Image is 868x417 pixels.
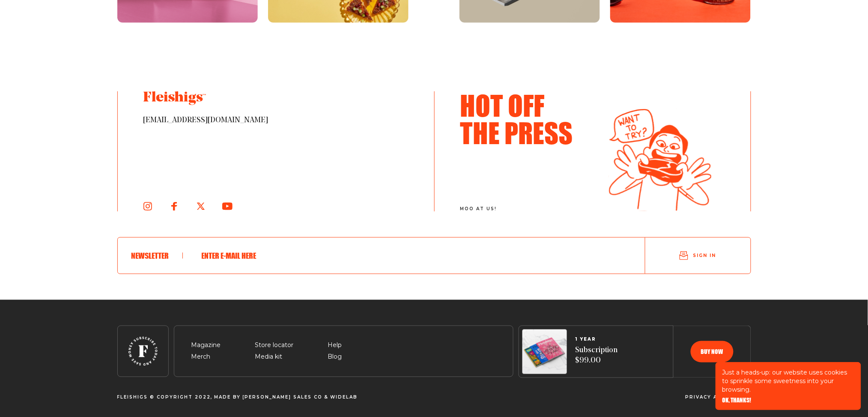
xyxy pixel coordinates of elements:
a: Store locator [255,341,294,349]
a: Media kit [255,353,283,360]
span: Store locator [255,340,294,351]
a: Blog [328,353,342,360]
span: Magazine [191,340,221,351]
a: [PERSON_NAME] Sales CO [243,395,323,400]
button: OK, THANKS! [722,397,752,403]
span: Subscription $99.00 [576,345,618,366]
a: Help [328,341,342,349]
span: Sign in [693,252,716,259]
span: [EMAIL_ADDRESS][DOMAIN_NAME] [143,115,409,126]
a: Merch [191,353,211,360]
button: Sign in [645,241,751,270]
img: Magazines image [522,329,567,374]
span: moo at us! [460,206,589,212]
span: & [325,395,329,400]
a: Widelab [331,395,358,400]
span: Widelab [331,395,358,400]
a: Magazine [191,341,221,349]
p: Just a heads-up: our website uses cookies to sprinkle some sweetness into your browsing. [722,368,854,394]
span: Made By [215,395,241,400]
h6: Newsletter [131,251,183,260]
span: Media kit [255,352,283,362]
span: , [211,395,213,400]
span: Privacy and terms [686,395,749,400]
input: Enter e-mail here [197,245,617,267]
button: Buy now [691,341,734,363]
span: 1 YEAR [576,337,618,342]
span: Blog [328,352,342,362]
span: Help [328,340,342,351]
span: [PERSON_NAME] Sales CO [243,395,323,400]
h3: Hot Off The Press [460,91,585,146]
span: Fleishigs © Copyright 2022 [117,395,211,400]
span: Buy now [701,349,723,355]
a: Privacy and terms [686,395,749,399]
span: Merch [191,352,211,362]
